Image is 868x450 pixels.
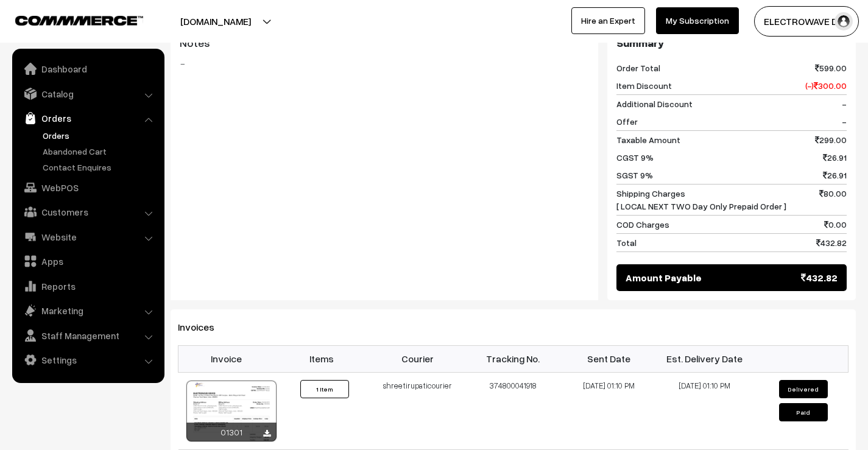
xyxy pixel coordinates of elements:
a: Contact Enquires [40,161,160,174]
span: COD Charges [616,218,669,231]
th: Courier [370,345,465,372]
span: 26.91 [823,169,847,181]
h3: Summary [616,37,847,50]
a: Reports [15,275,160,297]
a: Hire an Expert [571,7,645,34]
span: 299.00 [815,133,847,146]
td: shreetirupaticourier [370,372,465,449]
span: 432.82 [816,236,847,249]
th: Invoice [178,345,274,372]
span: 80.00 [819,187,847,213]
span: Additional Discount [616,97,693,110]
span: Invoices [178,321,229,333]
span: 26.91 [823,151,847,164]
button: [DOMAIN_NAME] [138,6,294,37]
td: 374800041918 [465,372,561,449]
span: Order Total [616,62,660,74]
td: [DATE] 01:10 PM [657,372,752,449]
td: [DATE] 01:10 PM [561,372,657,449]
a: Staff Management [15,325,160,346]
span: - [842,97,847,110]
button: ELECTROWAVE DE… [754,6,859,37]
a: COMMMERCE [15,12,122,27]
a: WebPOS [15,177,160,199]
span: - [842,115,847,128]
span: Offer [616,115,638,128]
button: Paid [779,403,828,421]
h3: Notes [180,37,589,50]
span: Taxable Amount [616,133,680,146]
span: 432.82 [801,270,838,285]
div: 01301 [186,423,277,441]
blockquote: - [180,56,589,71]
span: Shipping Charges [ LOCAL NEXT TWO Day Only Prepaid Order ] [616,187,786,213]
span: Total [616,236,637,249]
th: Tracking No. [465,345,561,372]
span: Amount Payable [626,270,702,285]
a: Settings [15,349,160,371]
a: Marketing [15,300,160,322]
a: Customers [15,201,160,223]
span: 599.00 [815,62,847,74]
th: Sent Date [561,345,657,372]
button: 1 Item [300,380,349,398]
th: Items [274,345,370,372]
th: Est. Delivery Date [657,345,752,372]
a: My Subscription [656,7,739,34]
a: Apps [15,250,160,272]
img: user [834,12,853,30]
a: Dashboard [15,58,160,80]
a: Website [15,226,160,248]
span: (-) 300.00 [805,79,847,92]
img: COMMMERCE [15,16,143,25]
a: Catalog [15,83,160,105]
span: SGST 9% [616,169,653,181]
span: CGST 9% [616,151,654,164]
a: Abandoned Cart [40,145,160,158]
a: Orders [15,107,160,129]
span: 0.00 [824,218,847,231]
button: Delivered [779,380,828,398]
span: Item Discount [616,79,672,92]
a: Orders [40,129,160,142]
